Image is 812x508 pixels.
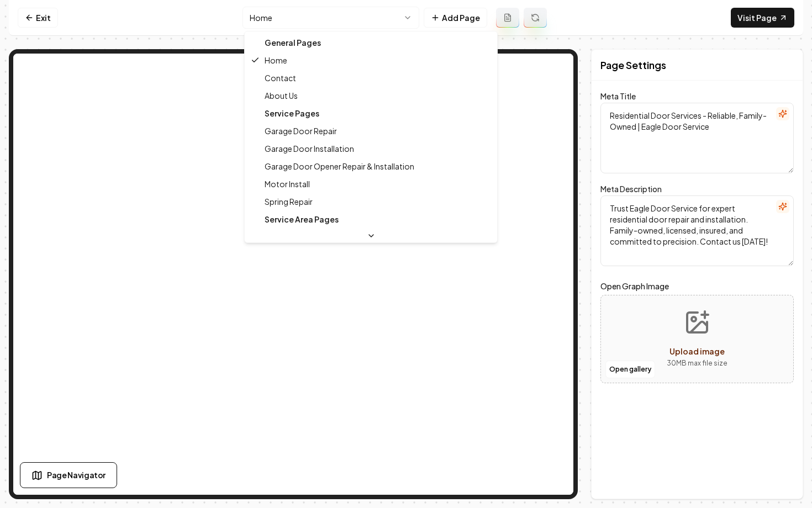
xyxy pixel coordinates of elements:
[265,143,354,154] span: Garage Door Installation
[265,196,313,207] span: Spring Repair
[265,90,298,101] span: About Us
[265,161,414,172] span: Garage Door Opener Repair & Installation
[265,72,296,83] span: Contact
[265,55,287,66] span: Home
[265,125,337,136] span: Garage Door Repair
[265,178,310,189] span: Motor Install
[247,104,495,122] div: Service Pages
[247,210,495,228] div: Service Area Pages
[247,34,495,51] div: General Pages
